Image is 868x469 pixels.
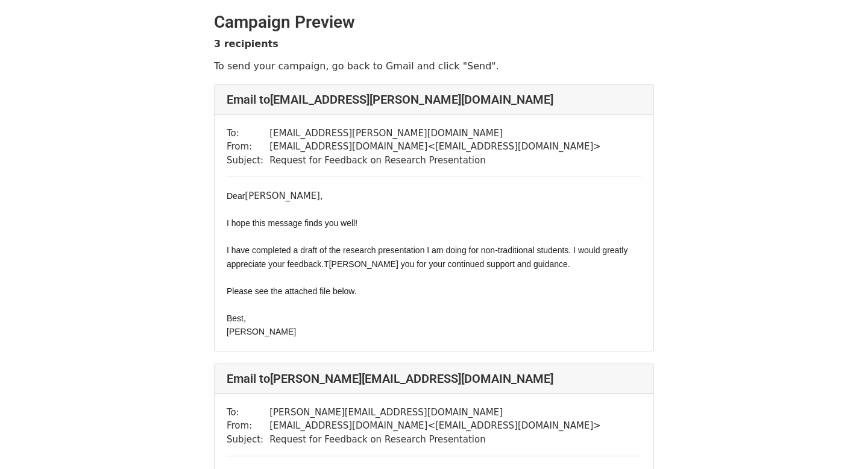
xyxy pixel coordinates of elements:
td: Request for Feedback on Research Presentation [269,433,601,447]
td: [EMAIL_ADDRESS][DOMAIN_NAME] < [EMAIL_ADDRESS][DOMAIN_NAME] > [269,140,601,154]
td: From: [227,419,269,433]
span: I hope this message finds you well! [227,218,357,228]
div: [PERSON_NAME], [227,189,641,203]
span: Dear [227,191,245,201]
span: [PERSON_NAME] [227,327,296,336]
span: Please see the attached file below. [227,286,357,296]
td: To: [227,127,269,140]
h2: Campaign Preview [214,12,654,33]
span: I have completed a draft of the research presentation I am doing for non-traditional students. I ... [227,245,627,269]
td: From: [227,140,269,154]
span: Best, [227,313,246,323]
td: To: [227,406,269,420]
td: [EMAIL_ADDRESS][PERSON_NAME][DOMAIN_NAME] [269,127,601,140]
td: Subject: [227,154,269,168]
td: Subject: [227,433,269,447]
td: [EMAIL_ADDRESS][DOMAIN_NAME] < [EMAIL_ADDRESS][DOMAIN_NAME] > [269,419,601,433]
span: T [324,259,329,269]
h4: Email to [EMAIL_ADDRESS][PERSON_NAME][DOMAIN_NAME] [227,92,641,107]
span: [PERSON_NAME] you for your continued support and guidance. [329,259,570,269]
strong: 3 recipients [214,38,278,49]
td: [PERSON_NAME][EMAIL_ADDRESS][DOMAIN_NAME] [269,406,601,420]
td: Request for Feedback on Research Presentation [269,154,601,168]
p: To send your campaign, go back to Gmail and click "Send". [214,60,654,72]
h4: Email to [PERSON_NAME][EMAIL_ADDRESS][DOMAIN_NAME] [227,371,641,386]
